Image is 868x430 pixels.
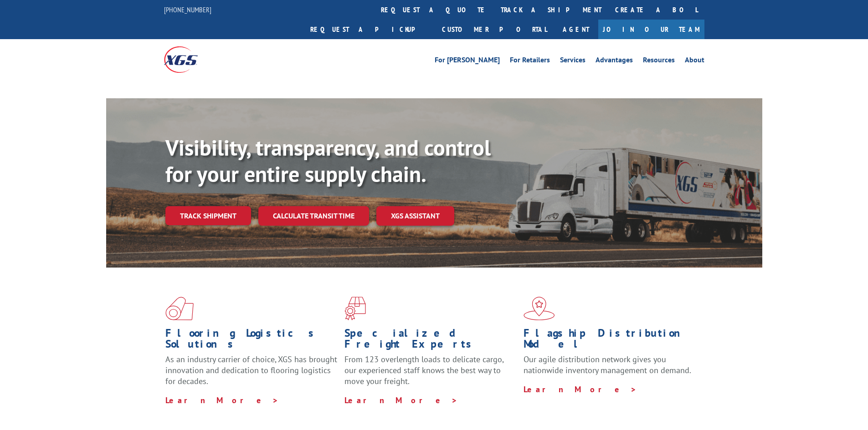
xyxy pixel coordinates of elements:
a: Join Our Team [598,20,704,39]
a: XGS ASSISTANT [376,206,454,226]
a: Learn More > [344,395,458,405]
a: For [PERSON_NAME] [435,56,500,66]
span: Our agile distribution network gives you nationwide inventory management on demand. [524,354,691,375]
img: xgs-icon-total-supply-chain-intelligence-red [165,297,194,320]
a: Calculate transit time [258,206,369,226]
a: [PHONE_NUMBER] [164,5,211,14]
img: xgs-icon-focused-on-flooring-red [344,297,366,320]
a: Agent [554,20,598,39]
a: Resources [643,56,675,66]
a: Advantages [596,56,633,66]
a: For Retailers [510,56,550,66]
p: From 123 overlength loads to delicate cargo, our experienced staff knows the best way to move you... [344,354,517,395]
a: About [685,56,704,66]
img: xgs-icon-flagship-distribution-model-red [524,297,555,320]
a: Request a pickup [303,20,435,39]
h1: Flooring Logistics Solutions [165,328,338,354]
h1: Flagship Distribution Model [524,328,696,354]
a: Customer Portal [435,20,554,39]
a: Learn More > [165,395,279,405]
b: Visibility, transparency, and control for your entire supply chain. [165,133,491,188]
a: Track shipment [165,206,251,225]
a: Services [560,56,586,66]
a: Learn More > [524,384,637,395]
span: As an industry carrier of choice, XGS has brought innovation and dedication to flooring logistics... [165,354,337,386]
h1: Specialized Freight Experts [344,328,517,354]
